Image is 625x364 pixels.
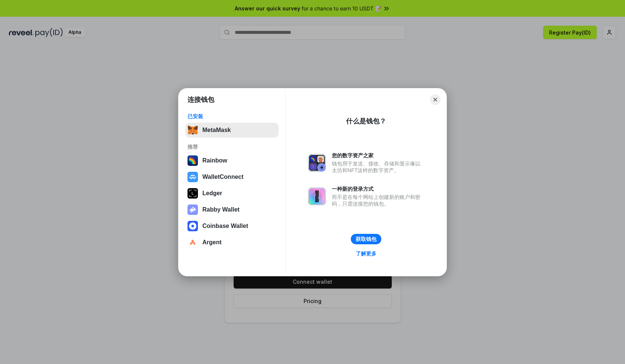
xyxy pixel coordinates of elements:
[332,152,424,159] div: 您的数字资产之家
[346,117,386,126] div: 什么是钱包？
[308,187,326,205] img: svg+xml,%3Csvg%20xmlns%3D%22http%3A%2F%2Fwww.w3.org%2F2000%2Fsvg%22%20fill%3D%22none%22%20viewBox...
[202,239,222,246] div: Argent
[351,234,381,244] button: 获取钱包
[185,235,279,250] button: Argent
[187,237,198,248] img: svg+xml,%3Csvg%20width%3D%2228%22%20height%3D%2228%22%20viewBox%3D%220%200%2028%2028%22%20fill%3D...
[202,174,244,180] div: WalletConnect
[332,194,424,207] div: 而不是在每个网站上创建新的账户和密码，只需连接您的钱包。
[187,125,198,135] img: svg+xml,%3Csvg%20fill%3D%22none%22%20height%3D%2233%22%20viewBox%3D%220%200%2035%2033%22%20width%...
[356,236,376,242] div: 获取钱包
[202,223,248,229] div: Coinbase Wallet
[185,123,279,138] button: MetaMask
[430,94,440,105] button: Close
[187,155,198,166] img: svg+xml,%3Csvg%20width%3D%22120%22%20height%3D%22120%22%20viewBox%3D%220%200%20120%20120%22%20fil...
[332,160,424,174] div: 钱包用于发送、接收、存储和显示像以太坊和NFT这样的数字资产。
[187,95,214,104] h1: 连接钱包
[332,186,424,192] div: 一种新的登录方式
[187,221,198,231] img: svg+xml,%3Csvg%20width%3D%2228%22%20height%3D%2228%22%20viewBox%3D%220%200%2028%2028%22%20fill%3D...
[185,186,279,201] button: Ledger
[202,190,222,197] div: Ledger
[185,170,279,184] button: WalletConnect
[185,202,279,217] button: Rabby Wallet
[187,172,198,182] img: svg+xml,%3Csvg%20width%3D%2228%22%20height%3D%2228%22%20viewBox%3D%220%200%2028%2028%22%20fill%3D...
[351,249,381,258] a: 了解更多
[356,250,376,257] div: 了解更多
[187,113,276,120] div: 已安装
[187,144,276,150] div: 推荐
[202,157,227,164] div: Rainbow
[187,204,198,215] img: svg+xml,%3Csvg%20xmlns%3D%22http%3A%2F%2Fwww.w3.org%2F2000%2Fsvg%22%20fill%3D%22none%22%20viewBox...
[202,127,231,133] div: MetaMask
[308,154,326,172] img: svg+xml,%3Csvg%20xmlns%3D%22http%3A%2F%2Fwww.w3.org%2F2000%2Fsvg%22%20fill%3D%22none%22%20viewBox...
[185,219,279,233] button: Coinbase Wallet
[202,206,240,213] div: Rabby Wallet
[187,188,198,199] img: svg+xml,%3Csvg%20xmlns%3D%22http%3A%2F%2Fwww.w3.org%2F2000%2Fsvg%22%20width%3D%2228%22%20height%3...
[185,153,279,168] button: Rainbow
